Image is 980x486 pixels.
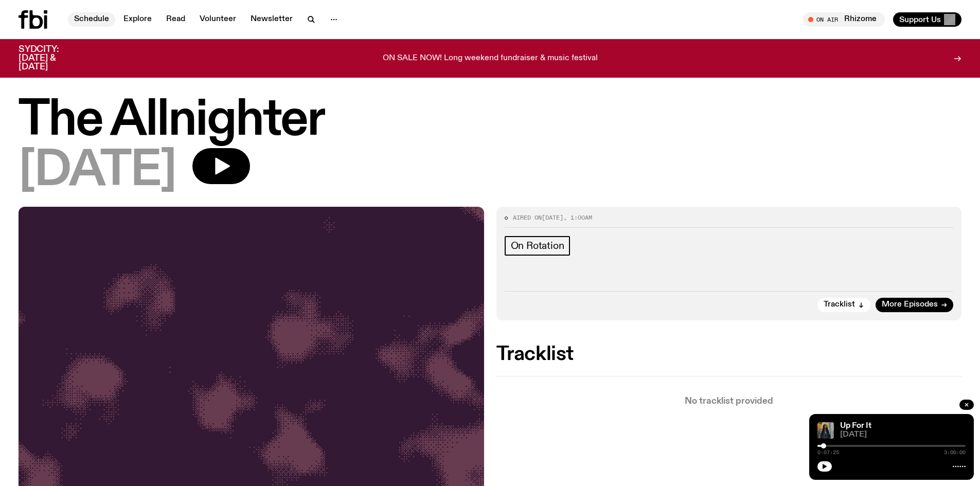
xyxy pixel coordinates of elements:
[893,12,961,27] button: Support Us
[542,213,563,222] span: [DATE]
[817,422,834,439] img: Ify - a Brown Skin girl with black braided twists, looking up to the side with her tongue stickin...
[840,422,871,430] a: Up For It
[193,12,242,27] a: Volunteer
[160,12,191,27] a: Read
[817,450,839,455] span: 0:07:25
[511,240,564,251] span: On Rotation
[19,148,176,194] span: [DATE]
[513,213,542,222] span: Aired on
[496,345,962,364] h2: Tracklist
[803,12,885,27] button: On AirRhizome
[840,431,966,439] span: [DATE]
[244,12,299,27] a: Newsletter
[496,397,962,406] p: No tracklist provided
[68,12,115,27] a: Schedule
[563,213,592,222] span: , 1:00am
[876,298,953,312] a: More Episodes
[383,54,598,63] p: ON SALE NOW! Long weekend fundraiser & music festival
[882,301,938,309] span: More Episodes
[817,298,870,312] button: Tracklist
[944,450,966,455] span: 3:00:00
[117,12,158,27] a: Explore
[19,98,961,144] h1: The Allnighter
[19,45,84,71] h3: SYDCITY: [DATE] & [DATE]
[505,236,571,256] a: On Rotation
[899,15,941,24] span: Support Us
[824,301,855,309] span: Tracklist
